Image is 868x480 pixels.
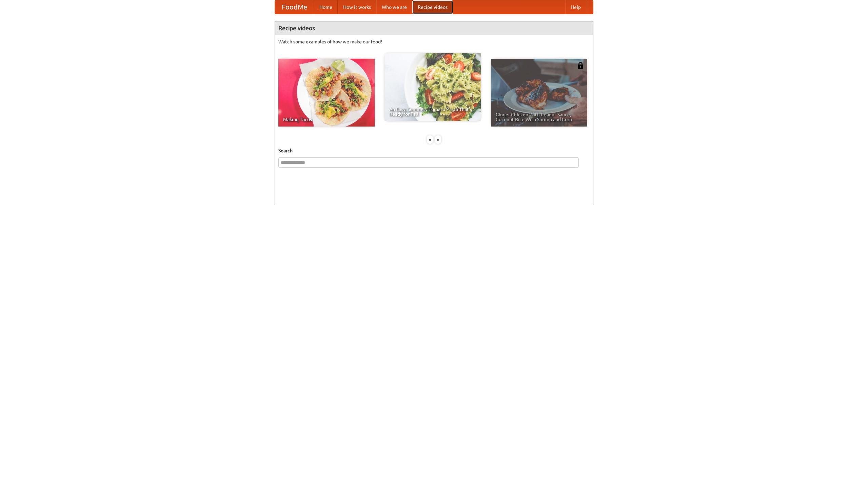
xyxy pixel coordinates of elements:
div: « [427,135,433,144]
a: Who we are [376,0,412,14]
span: Making Tacos [283,117,370,122]
img: 483408.png [577,62,584,69]
a: An Easy, Summery Tomato Pasta That's Ready for Fall [384,53,481,121]
p: Watch some examples of how we make our food! [278,38,590,45]
a: Home [314,0,338,14]
a: Help [565,0,586,14]
h5: Search [278,147,590,154]
a: How it works [338,0,376,14]
div: » [435,135,441,144]
h4: Recipe videos [275,21,593,35]
a: Recipe videos [412,0,453,14]
a: Making Tacos [278,59,375,127]
a: FoodMe [275,0,314,14]
span: An Easy, Summery Tomato Pasta That's Ready for Fall [389,107,476,116]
